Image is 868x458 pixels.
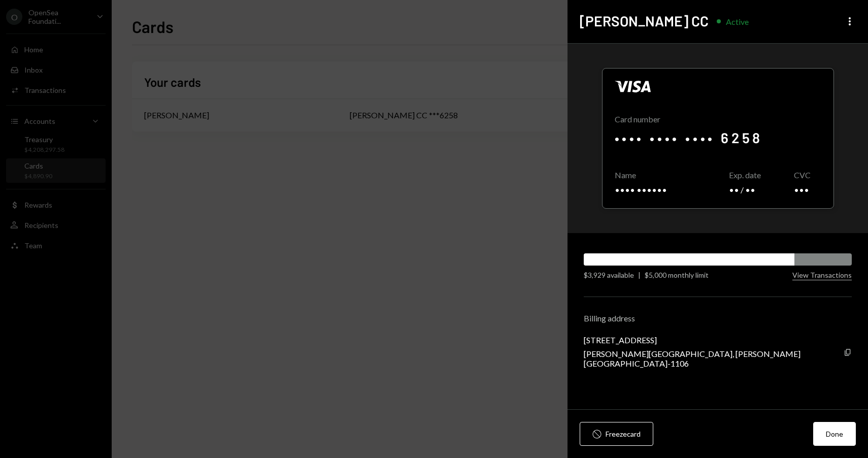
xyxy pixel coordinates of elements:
[638,270,641,280] div: |
[580,11,709,31] h2: [PERSON_NAME] CC
[584,335,844,345] div: [STREET_ADDRESS]
[606,429,641,439] div: Freeze card
[792,271,852,280] button: View Transactions
[602,68,834,209] div: Click to reveal
[584,313,852,323] div: Billing address
[580,422,653,446] button: Freezecard
[726,17,749,26] div: Active
[645,270,709,280] div: $5,000 monthly limit
[813,422,856,446] button: Done
[584,270,634,280] div: $3,929 available
[584,349,844,368] div: [PERSON_NAME][GEOGRAPHIC_DATA], [PERSON_NAME][GEOGRAPHIC_DATA]-1106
